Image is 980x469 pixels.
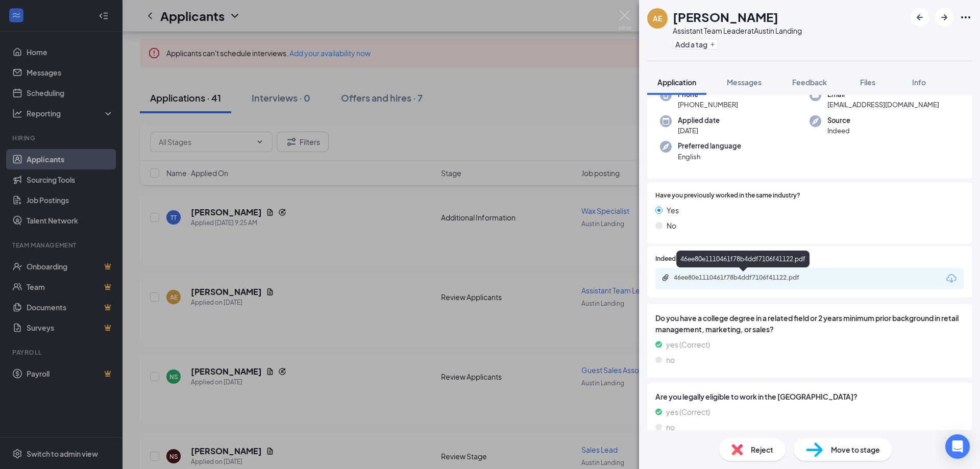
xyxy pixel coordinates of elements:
svg: Download [945,273,958,285]
div: AE [653,13,662,23]
div: Open Intercom Messenger [945,434,970,459]
span: Yes [667,205,679,216]
button: ArrowRight [935,8,953,27]
span: Indeed Resume [655,254,700,264]
span: Feedback [792,78,827,87]
span: no [666,422,675,433]
span: yes (Correct) [666,339,710,350]
span: Have you previously worked in the same industry? [655,191,800,201]
div: 46ee80e1110461f78b4ddf7106f41122.pdf [676,251,810,267]
span: English [678,152,741,162]
span: Files [860,78,875,87]
span: Do you have a college degree in a related field or 2 years minimum prior background in retail man... [655,312,964,335]
span: yes (Correct) [666,406,710,417]
span: Are you legally eligible to work in the [GEOGRAPHIC_DATA]? [655,391,964,402]
svg: Plus [709,41,716,47]
div: 46ee80e1110461f78b4ddf7106f41122.pdf [674,274,817,282]
span: [DATE] [678,126,720,136]
button: PlusAdd a tag [673,39,718,50]
span: Reject [751,444,773,455]
svg: Ellipses [960,11,972,23]
a: Paperclip46ee80e1110461f78b4ddf7106f41122.pdf [661,274,827,283]
span: Info [912,78,926,87]
span: Preferred language [678,141,741,151]
h1: [PERSON_NAME] [673,8,778,26]
span: No [667,220,676,231]
span: no [666,354,675,365]
span: [EMAIL_ADDRESS][DOMAIN_NAME] [827,100,939,110]
span: Application [657,78,696,87]
span: Move to stage [831,444,880,455]
svg: Paperclip [661,274,670,282]
svg: ArrowLeftNew [914,11,926,23]
span: [PHONE_NUMBER] [678,100,738,110]
span: Messages [727,78,762,87]
span: Source [827,115,850,126]
span: Applied date [678,115,720,126]
span: Indeed [827,126,850,136]
div: Assistant Team Leader at Austin Landing [673,26,802,36]
button: ArrowLeftNew [911,8,929,27]
svg: ArrowRight [938,11,950,23]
